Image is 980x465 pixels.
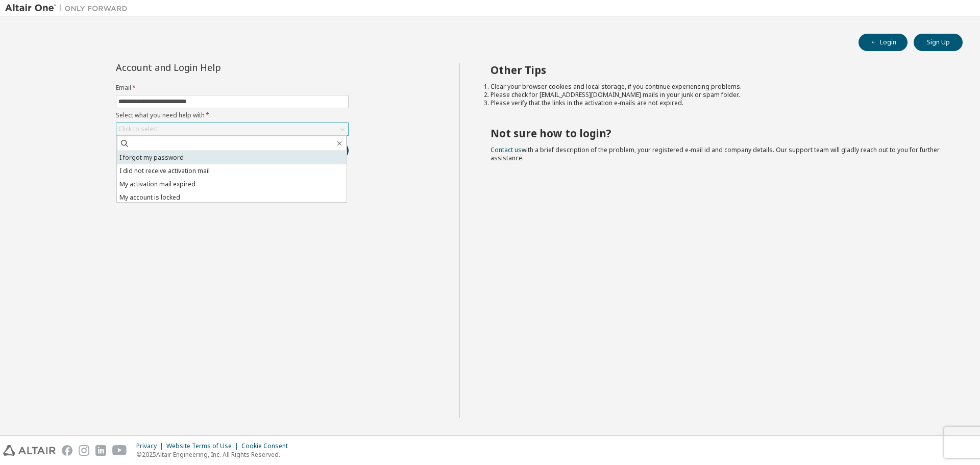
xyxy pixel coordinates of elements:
[136,442,166,450] div: Privacy
[859,34,908,51] button: Login
[491,63,945,77] h2: Other Tips
[491,145,522,154] a: Contact us
[3,445,56,456] img: altair_logo.svg
[491,145,940,162] span: with a brief description of the problem, your registered e-mail id and company details. Our suppo...
[95,445,106,456] img: linkedin.svg
[116,111,349,119] label: Select what you need help with
[116,84,349,92] label: Email
[112,445,127,456] img: youtube.svg
[491,99,945,107] li: Please verify that the links in the activation e-mails are not expired.
[79,445,89,456] img: instagram.svg
[116,63,302,71] div: Account and Login Help
[914,34,963,51] button: Sign Up
[491,83,945,91] li: Clear your browser cookies and local storage, if you continue experiencing problems.
[166,442,241,450] div: Website Terms of Use
[116,123,348,135] div: Click to select
[117,151,347,164] li: I forgot my password
[491,127,945,140] h2: Not sure how to login?
[136,450,294,459] p: © 2025 Altair Engineering, Inc. All Rights Reserved.
[491,91,945,99] li: Please check for [EMAIL_ADDRESS][DOMAIN_NAME] mails in your junk or spam folder.
[5,3,133,13] img: Altair One
[241,442,294,450] div: Cookie Consent
[62,445,72,456] img: facebook.svg
[118,125,158,133] div: Click to select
